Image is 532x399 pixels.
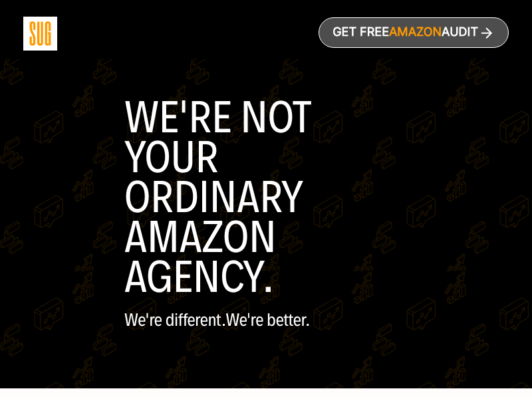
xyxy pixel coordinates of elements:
[124,311,408,330] p: We're different.
[319,17,509,48] a: Get freeAmazonAudit
[225,309,310,331] span: We're better.
[124,98,408,297] h1: WE'RE NOT YOUR ORDINARY AMAZON AGENCY.
[23,17,57,51] img: Sug
[389,26,442,40] span: Amazon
